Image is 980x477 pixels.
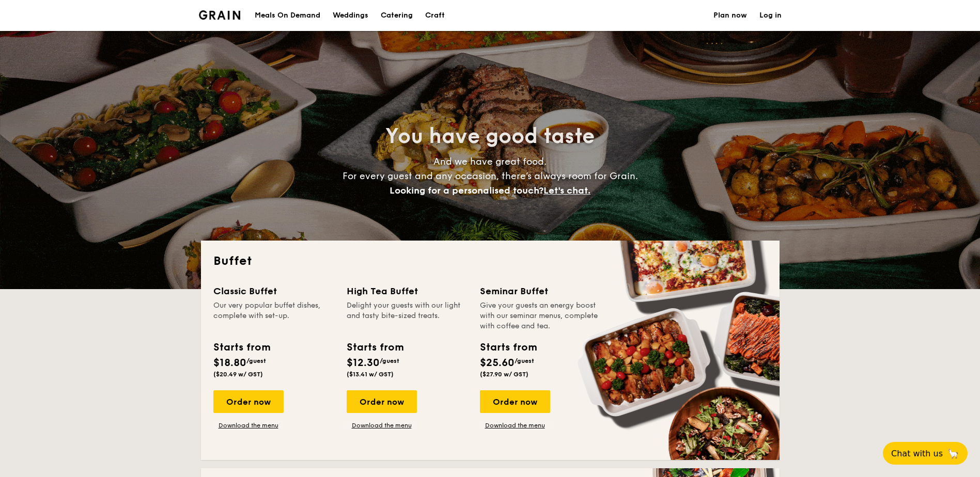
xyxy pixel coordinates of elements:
h2: Buffet [213,253,767,269]
span: /guest [380,357,399,364]
div: Order now [213,390,284,413]
div: Starts from [480,340,536,355]
button: Chat with us🦙 [883,442,968,465]
div: High Tea Buffet [347,284,468,298]
div: Delight your guests with our light and tasty bite-sized treats. [347,300,468,331]
span: Let's chat. [543,185,590,196]
span: ($27.90 w/ GST) [480,371,528,378]
div: Starts from [213,340,270,355]
div: Order now [347,390,417,413]
span: 🦙 [947,448,959,459]
span: /guest [515,357,534,364]
div: Classic Buffet [213,284,334,298]
a: Download the menu [480,421,550,430]
span: $18.80 [213,357,246,369]
span: Chat with us [891,449,943,458]
span: /guest [246,357,266,364]
div: Seminar Buffet [480,284,601,298]
div: Give your guests an energy boost with our seminar menus, complete with coffee and tea. [480,300,601,331]
span: ($20.49 w/ GST) [213,371,263,378]
div: Our very popular buffet dishes, complete with set-up. [213,300,334,331]
a: Logotype [199,10,241,20]
span: ($13.41 w/ GST) [347,371,394,378]
div: Starts from [347,340,403,355]
a: Download the menu [347,421,417,430]
span: $25.60 [480,357,515,369]
a: Download the menu [213,421,284,430]
span: $12.30 [347,357,380,369]
div: Order now [480,390,550,413]
img: Grain [199,10,241,20]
